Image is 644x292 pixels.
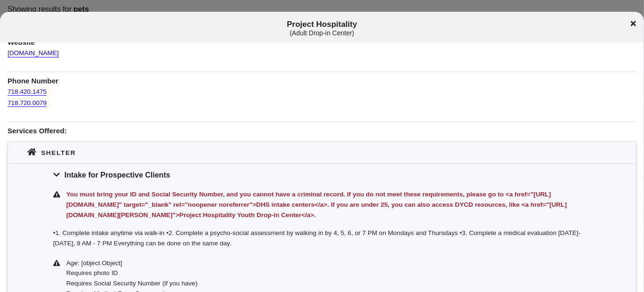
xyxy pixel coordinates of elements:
[55,20,589,37] span: Project Hospitality
[66,258,591,268] div: Age: [object Object]
[66,278,591,289] div: Requires Social Security Number (if you have)
[41,148,76,158] div: Shelter
[8,82,47,96] a: 718.420.1475
[8,94,47,107] a: 718.720.0079
[8,163,636,186] div: Intake for Prospective Clients
[8,122,636,136] h1: Services Offered:
[64,189,591,220] div: You must bring your ID and Social Security Number, and you cannot have a criminal record. If you ...
[55,29,589,37] div: ( Adult Drop-in Center )
[8,224,636,254] div: •1. Complete intake anytime via walk-in •2. Complete a psycho-social assessment by walking in by ...
[8,72,636,86] h1: Phone Number
[66,268,591,278] div: Requires photo ID
[8,44,59,57] a: [DOMAIN_NAME]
